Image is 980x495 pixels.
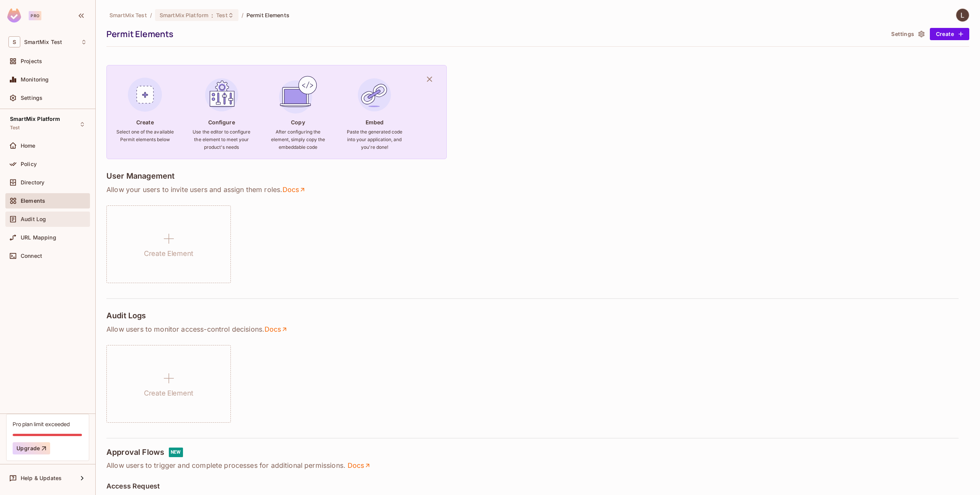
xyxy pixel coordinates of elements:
[169,448,183,457] div: NEW
[21,234,56,241] span: URL Mapping
[21,95,42,101] span: Settings
[345,128,403,151] h6: Paste the generated code into your application, and you're done!
[109,11,147,19] span: the active workspace
[956,9,969,21] img: Lloyd Rowat
[201,74,242,116] img: Configure Element
[21,475,62,481] span: Help & Updates
[116,128,174,143] h6: Select one of the available Permit elements below
[106,185,969,194] p: Allow your users to invite users and assign them roles .
[160,11,208,19] span: SmartMix Platform
[21,198,45,204] span: Elements
[106,448,164,457] h4: Approval Flows
[144,248,193,259] h1: Create Element
[106,325,969,334] p: Allow users to monitor access-control decisions .
[291,119,305,126] h4: Copy
[106,311,146,320] h4: Audit Logs
[144,388,193,399] h1: Create Element
[13,442,50,454] button: Upgrade
[150,11,152,19] li: /
[106,171,175,181] h4: User Management
[366,119,384,126] h4: Embed
[10,116,60,122] span: SmartMix Platform
[124,74,166,116] img: Create Element
[269,128,327,151] h6: After configuring the element, simply copy the embeddable code
[216,11,228,19] span: Test
[24,39,62,45] span: Workspace: SmartMix Test
[21,58,42,64] span: Projects
[21,143,36,149] span: Home
[247,11,289,19] span: Permit Elements
[21,253,42,259] span: Connect
[208,119,235,126] h4: Configure
[264,325,288,334] a: Docs
[354,74,395,116] img: Embed Element
[211,12,214,18] span: :
[106,28,884,40] div: Permit Elements
[930,28,969,40] button: Create
[347,461,371,470] a: Docs
[21,216,46,222] span: Audit Log
[888,28,926,40] button: Settings
[13,420,70,428] div: Pro plan limit exceeded
[7,8,21,23] img: SReyMgAAAABJRU5ErkJggg==
[8,36,20,47] span: S
[106,461,969,470] p: Allow users to trigger and complete processes for additional permissions.
[29,11,41,20] div: Pro
[277,74,318,116] img: Copy Element
[21,161,37,167] span: Policy
[10,125,20,131] span: Test
[21,179,44,186] span: Directory
[242,11,243,19] li: /
[106,482,160,490] h5: Access Request
[21,77,49,83] span: Monitoring
[282,185,306,194] a: Docs
[193,128,251,151] h6: Use the editor to configure the element to meet your product's needs
[136,119,154,126] h4: Create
